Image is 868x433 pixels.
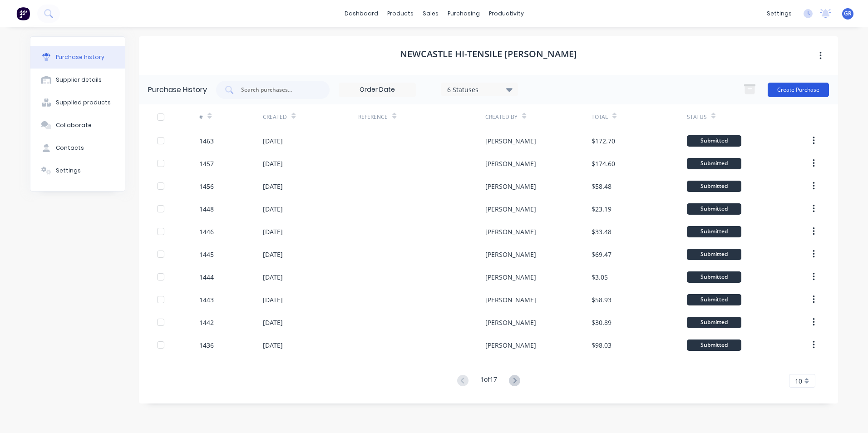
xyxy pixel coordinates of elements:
[592,204,612,214] div: $23.19
[263,340,283,350] div: [DATE]
[30,91,125,114] button: Supplied products
[485,113,518,121] div: Created By
[263,227,283,236] div: [DATE]
[56,53,104,61] div: Purchase history
[485,159,536,168] div: [PERSON_NAME]
[339,83,415,97] input: Order Date
[485,204,536,214] div: [PERSON_NAME]
[687,294,741,305] div: Submitted
[56,121,92,129] div: Collaborate
[592,318,612,327] div: $30.89
[844,10,852,18] span: GR
[687,271,741,283] div: Submitted
[484,7,528,20] div: productivity
[687,226,741,237] div: Submitted
[687,317,741,328] div: Submitted
[199,272,214,282] div: 1444
[30,69,125,91] button: Supplier details
[485,295,536,305] div: [PERSON_NAME]
[592,182,612,191] div: $58.48
[687,158,741,169] div: Submitted
[240,85,316,94] input: Search purchases...
[592,295,612,305] div: $58.93
[443,7,484,20] div: purchasing
[263,295,283,305] div: [DATE]
[768,83,829,97] button: Create Purchase
[592,340,612,350] div: $98.03
[418,7,443,20] div: sales
[592,227,612,236] div: $33.48
[56,98,111,107] div: Supplied products
[485,340,536,350] div: [PERSON_NAME]
[30,159,125,182] button: Settings
[592,159,615,168] div: $174.60
[447,84,512,94] div: 6 Statuses
[263,136,283,146] div: [DATE]
[358,113,388,121] div: Reference
[485,227,536,236] div: [PERSON_NAME]
[56,76,102,84] div: Supplier details
[263,113,287,121] div: Created
[30,137,125,159] button: Contacts
[687,135,741,147] div: Submitted
[485,318,536,327] div: [PERSON_NAME]
[480,374,497,388] div: 1 of 17
[199,136,214,146] div: 1463
[687,113,707,121] div: Status
[592,250,612,259] div: $69.47
[199,204,214,214] div: 1448
[16,7,30,20] img: Factory
[592,113,608,121] div: Total
[762,7,796,20] div: settings
[485,272,536,282] div: [PERSON_NAME]
[30,114,125,137] button: Collaborate
[687,181,741,192] div: Submitted
[199,159,214,168] div: 1457
[592,272,608,282] div: $3.05
[263,159,283,168] div: [DATE]
[383,7,418,20] div: products
[199,182,214,191] div: 1456
[263,250,283,259] div: [DATE]
[148,84,207,95] div: Purchase History
[199,250,214,259] div: 1445
[687,249,741,260] div: Submitted
[199,295,214,305] div: 1443
[56,167,81,175] div: Settings
[795,376,802,386] span: 10
[592,136,615,146] div: $172.70
[30,46,125,69] button: Purchase history
[485,182,536,191] div: [PERSON_NAME]
[263,272,283,282] div: [DATE]
[485,250,536,259] div: [PERSON_NAME]
[199,318,214,327] div: 1442
[263,204,283,214] div: [DATE]
[687,203,741,215] div: Submitted
[263,182,283,191] div: [DATE]
[485,136,536,146] div: [PERSON_NAME]
[56,144,84,152] div: Contacts
[687,340,741,351] div: Submitted
[199,113,203,121] div: #
[199,340,214,350] div: 1436
[263,318,283,327] div: [DATE]
[340,7,383,20] a: dashboard
[400,49,577,59] h1: Newcastle Hi-Tensile [PERSON_NAME]
[199,227,214,236] div: 1446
